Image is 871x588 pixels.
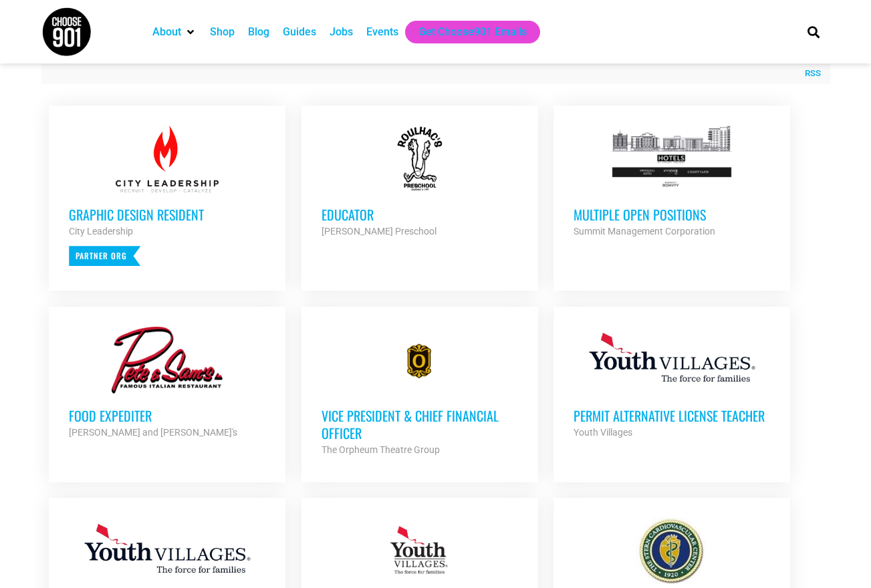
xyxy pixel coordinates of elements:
[301,307,538,478] a: Vice President & Chief Financial Officer The Orpheum Theatre Group
[69,206,265,223] h3: Graphic Design Resident
[802,21,824,43] div: Search
[322,444,440,455] strong: The Orpheum Theatre Group
[553,307,790,460] a: Permit Alternative License Teacher Youth Villages
[366,24,398,40] a: Events
[322,407,518,442] h3: Vice President & Chief Financial Officer
[146,21,203,43] div: About
[798,67,821,80] a: RSS
[49,106,285,286] a: Graphic Design Resident City Leadership Partner Org
[210,24,235,40] a: Shop
[69,407,265,424] h3: Food Expediter
[330,24,353,40] a: Jobs
[322,206,518,223] h3: Educator
[69,427,237,438] strong: [PERSON_NAME] and [PERSON_NAME]'s
[574,427,632,438] strong: Youth Villages
[553,106,790,259] a: Multiple Open Positions Summit Management Corporation
[301,106,538,259] a: Educator [PERSON_NAME] Preschool
[248,24,269,40] a: Blog
[574,407,770,424] h3: Permit Alternative License Teacher
[152,24,181,40] a: About
[574,206,770,223] h3: Multiple Open Positions
[418,24,527,40] a: Get Choose901 Emails
[49,307,285,460] a: Food Expediter [PERSON_NAME] and [PERSON_NAME]'s
[69,226,133,237] strong: City Leadership
[146,21,785,43] nav: Main nav
[322,226,437,237] strong: [PERSON_NAME] Preschool
[574,226,715,237] strong: Summit Management Corporation
[283,24,316,40] a: Guides
[69,246,140,266] p: Partner Org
